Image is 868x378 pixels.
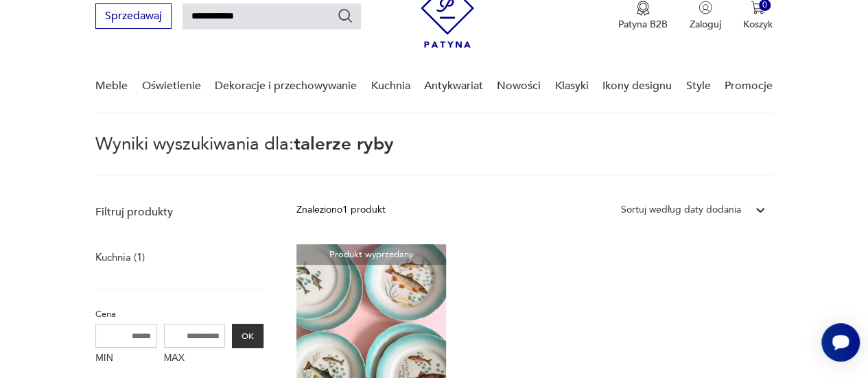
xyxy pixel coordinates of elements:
[685,60,710,113] a: Style
[690,1,721,31] button: Zaloguj
[95,12,172,22] a: Sprzedawaj
[725,60,773,113] a: Promocje
[743,1,773,31] button: 0Koszyk
[636,1,650,16] img: Ikona medalu
[294,132,394,156] span: talerze ryby
[618,1,668,31] a: Ikona medaluPatyna B2B
[424,60,483,113] a: Antykwariat
[371,60,410,113] a: Kuchnia
[751,1,764,14] img: Ikona koszyka
[743,18,773,31] p: Koszyk
[95,3,172,29] button: Sprzedawaj
[618,1,668,31] button: Patyna B2B
[497,60,541,113] a: Nowości
[699,1,712,14] img: Ikonka użytkownika
[555,60,589,113] a: Klasyki
[95,348,157,370] label: MIN
[95,204,263,220] p: Filtruj produkty
[337,8,353,24] button: Szukaj
[95,136,773,176] p: Wyniki wyszukiwania dla:
[618,18,668,31] p: Patyna B2B
[95,60,128,113] a: Meble
[164,348,226,370] label: MAX
[215,60,357,113] a: Dekoracje i przechowywanie
[821,323,860,362] iframe: Smartsupp widget button
[602,60,672,113] a: Ikony designu
[232,324,263,348] button: OK
[296,202,386,217] div: Znaleziono 1 produkt
[95,307,263,322] p: Cena
[621,202,741,217] div: Sortuj według daty dodania
[142,60,201,113] a: Oświetlenie
[690,18,721,31] p: Zaloguj
[95,248,145,267] a: Kuchnia (1)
